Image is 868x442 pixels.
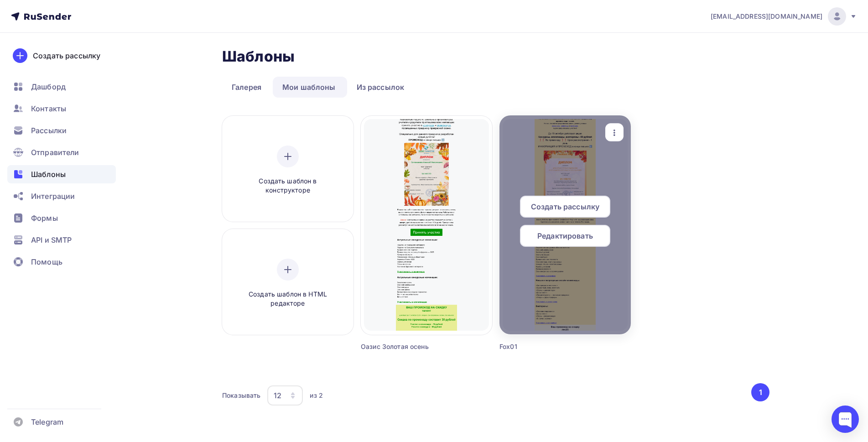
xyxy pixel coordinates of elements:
[7,143,116,161] a: Отправители
[31,234,72,245] span: API и SMTP
[499,342,598,351] div: Fox01
[347,77,414,98] a: Из рассылок
[222,47,295,66] h2: Шаблоны
[274,390,281,401] div: 12
[267,385,303,406] button: 12
[711,12,822,21] span: [EMAIL_ADDRESS][DOMAIN_NAME]
[751,383,769,401] button: Go to page 1
[537,230,593,241] span: Редактировать
[222,391,260,400] div: Показывать
[531,201,599,212] span: Создать рассылку
[750,383,770,401] ul: Pagination
[244,177,331,195] span: Создать шаблон в конструкторе
[7,121,116,140] a: Рассылки
[31,81,66,92] span: Дашборд
[7,78,116,96] a: Дашборд
[711,7,857,26] a: [EMAIL_ADDRESS][DOMAIN_NAME]
[273,77,345,98] a: Мои шаблоны
[31,191,75,202] span: Интеграции
[7,165,116,183] a: Шаблоны
[7,209,116,227] a: Формы
[31,125,67,136] span: Рассылки
[31,169,66,180] span: Шаблоны
[31,416,63,427] span: Telegram
[222,77,271,98] a: Галерея
[31,256,62,267] span: Помощь
[361,342,459,351] div: Оазис Золотая осень
[310,391,323,400] div: из 2
[244,290,331,308] span: Создать шаблон в HTML редакторе
[31,213,58,224] span: Формы
[33,50,100,61] div: Создать рассылку
[31,147,79,158] span: Отправители
[31,103,66,114] span: Контакты
[7,99,116,118] a: Контакты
